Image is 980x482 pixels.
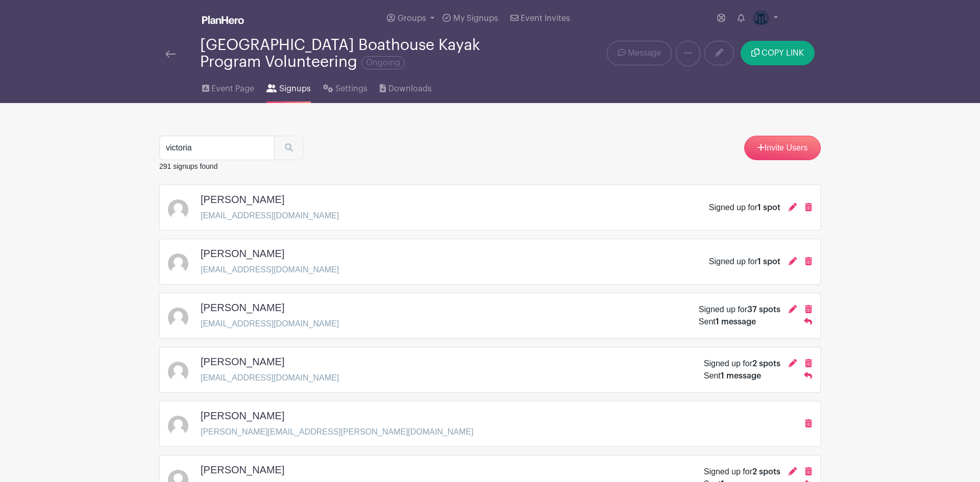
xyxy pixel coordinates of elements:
[699,316,756,328] div: Sent
[704,466,780,478] div: Signed up for
[741,41,815,65] button: COPY LINK
[453,14,498,22] span: My Signups
[168,362,188,382] img: default-ce2991bfa6775e67f084385cd625a349d9dcbb7a52a09fb2fda1e96e2d18dcdb.png
[201,193,284,206] h5: [PERSON_NAME]
[201,356,284,368] h5: [PERSON_NAME]
[201,247,284,260] h5: [PERSON_NAME]
[159,136,275,160] input: Search Signups
[757,204,780,212] span: 1 spot
[607,41,672,65] a: Message
[201,318,339,330] p: [EMAIL_ADDRESS][DOMAIN_NAME]
[380,70,431,103] a: Downloads
[168,416,188,436] img: default-ce2991bfa6775e67f084385cd625a349d9dcbb7a52a09fb2fda1e96e2d18dcdb.png
[323,70,367,103] a: Settings
[699,303,780,316] div: Signed up for
[201,426,473,438] p: [PERSON_NAME][EMAIL_ADDRESS][PERSON_NAME][DOMAIN_NAME]
[752,468,780,476] span: 2 spots
[201,264,339,276] p: [EMAIL_ADDRESS][DOMAIN_NAME]
[744,136,821,160] a: Invite Users
[168,308,188,328] img: default-ce2991bfa6775e67f084385cd625a349d9dcbb7a52a09fb2fda1e96e2d18dcdb.png
[747,306,780,314] span: 37 spots
[168,253,188,274] img: default-ce2991bfa6775e67f084385cd625a349d9dcbb7a52a09fb2fda1e96e2d18dcdb.png
[279,83,311,95] span: Signups
[361,56,405,69] span: Ongoing
[201,410,284,422] h5: [PERSON_NAME]
[757,258,780,266] span: 1 spot
[200,37,531,70] div: [GEOGRAPHIC_DATA] Boathouse Kayak Program Volunteering
[165,50,176,58] img: back-arrow-29a5d9b10d5bd6ae65dc969a981735edf675c4d7a1fe02e03b50dbd4ba3cdb55.svg
[752,360,780,368] span: 2 spots
[704,358,780,370] div: Signed up for
[716,318,756,326] span: 1 message
[202,16,244,24] img: logo_white-6c42ec7e38ccf1d336a20a19083b03d10ae64f83f12c07503d8b9e83406b4c7d.svg
[201,372,339,384] p: [EMAIL_ADDRESS][DOMAIN_NAME]
[201,464,284,476] h5: [PERSON_NAME]
[709,256,780,268] div: Signed up for
[335,83,367,95] span: Settings
[721,372,761,380] span: 1 message
[211,83,254,95] span: Event Page
[201,210,339,222] p: [EMAIL_ADDRESS][DOMAIN_NAME]
[388,83,432,95] span: Downloads
[201,301,284,314] h5: [PERSON_NAME]
[753,10,769,27] img: Logo-Title.png
[168,199,188,220] img: default-ce2991bfa6775e67f084385cd625a349d9dcbb7a52a09fb2fda1e96e2d18dcdb.png
[398,14,426,22] span: Groups
[762,49,804,57] span: COPY LINK
[159,162,217,170] small: 291 signups found
[266,70,310,103] a: Signups
[628,47,661,59] span: Message
[202,70,254,103] a: Event Page
[709,201,780,214] div: Signed up for
[521,14,570,22] span: Event Invites
[704,370,761,382] div: Sent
